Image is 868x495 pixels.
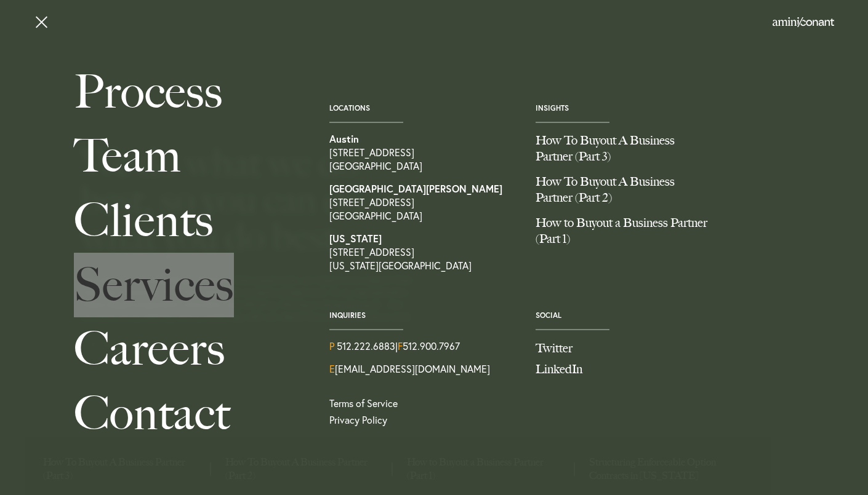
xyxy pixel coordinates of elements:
[329,232,517,272] a: View on map
[329,132,359,145] strong: Austin
[329,339,517,353] div: | 512.900.7967
[74,317,302,381] a: Careers
[536,339,723,357] a: Follow us on Twitter
[536,173,723,215] a: How To Buyout A Business Partner (Part 2)
[329,413,517,427] a: Privacy Policy
[398,339,403,353] span: F
[536,132,723,173] a: How To Buyout A Business Partner (Part 3)
[74,60,302,124] a: Process
[329,132,517,173] a: View on map
[329,362,490,376] a: Email Us
[74,124,302,188] a: Team
[536,215,723,256] a: How to Buyout a Business Partner (Part 1)
[329,103,370,113] a: Locations
[329,339,334,353] span: P
[536,103,569,113] a: Insights
[329,182,502,195] strong: [GEOGRAPHIC_DATA][PERSON_NAME]
[337,339,395,353] a: Call us at 5122226883
[329,182,517,223] a: View on map
[773,17,834,27] img: Amini & Conant
[536,311,723,320] span: Social
[74,381,302,446] a: Contact
[74,253,302,317] a: Services
[536,360,723,378] a: Join us on LinkedIn
[329,397,398,410] a: Terms of Service
[329,311,517,320] span: Inquiries
[74,188,302,253] a: Clients
[329,362,335,376] span: E
[329,232,382,245] strong: [US_STATE]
